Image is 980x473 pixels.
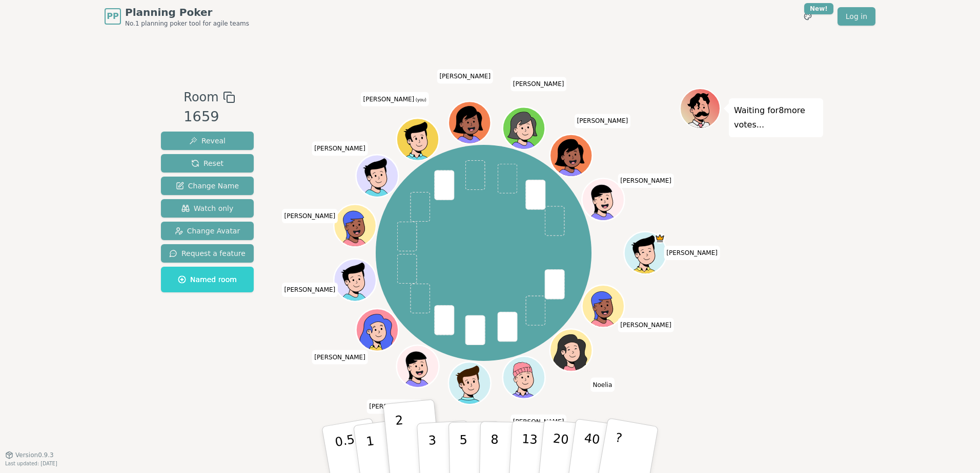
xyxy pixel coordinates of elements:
span: PP [107,10,118,23]
a: PPPlanning PokerNo.1 planning poker tool for agile teams [105,5,249,28]
button: Reset [161,154,254,173]
div: 1659 [183,106,235,127]
span: Lukas is the host [655,233,666,244]
span: Named room [178,274,237,285]
span: (you) [414,98,426,102]
span: Room [183,88,218,106]
span: Change Name [176,181,239,191]
span: Click to change your name [618,174,674,188]
span: Click to change your name [618,318,674,332]
span: Reset [191,158,223,168]
p: Waiting for 8 more votes... [734,103,818,132]
button: Named room [161,267,254,292]
button: Change Name [161,177,254,195]
span: Change Avatar [175,226,240,236]
button: Watch only [161,199,254,218]
span: Last updated: [DATE] [5,461,57,466]
span: Click to change your name [575,114,631,128]
span: Click to change your name [312,350,368,364]
span: Click to change your name [312,141,368,156]
span: Reveal [189,136,226,146]
span: Click to change your name [511,77,567,91]
a: Log in [838,7,875,26]
span: Click to change your name [282,209,338,223]
span: Click to change your name [437,69,493,83]
button: New! [799,7,817,26]
span: Click to change your name [366,399,423,414]
span: Planning Poker [125,5,249,19]
button: Request a feature [161,244,254,263]
span: No.1 planning poker tool for agile teams [125,19,249,28]
div: New! [804,3,833,14]
span: Watch only [181,203,234,213]
span: Click to change your name [282,283,338,297]
p: 2 [395,413,408,469]
span: Click to change your name [511,415,567,429]
span: Click to change your name [664,246,720,260]
button: Click to change your avatar [398,119,438,159]
button: Change Avatar [161,222,254,240]
button: Version0.9.3 [5,451,54,459]
span: Click to change your name [361,92,429,106]
span: Request a feature [169,248,246,259]
span: Click to change your name [590,378,615,392]
button: Reveal [161,132,254,150]
span: Version 0.9.3 [15,451,54,459]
